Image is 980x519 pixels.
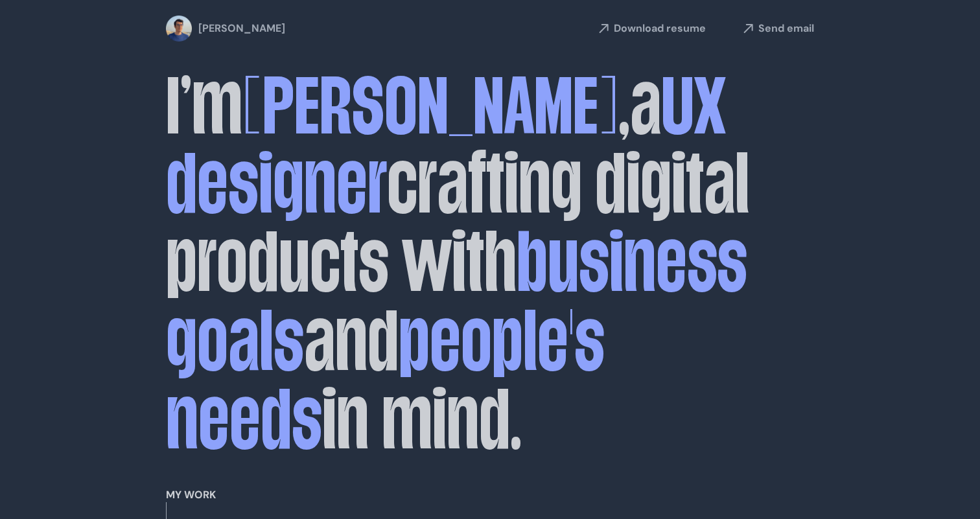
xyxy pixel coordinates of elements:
h1: I’m , a crafting digital products with and in mind. [166,66,814,460]
span: business goals [166,225,747,378]
span: UX designer [166,68,726,221]
a: [PERSON_NAME] [166,16,270,41]
img: profile-pic.png [166,16,192,41]
span: [PERSON_NAME] [242,68,618,142]
a: Download resume [594,19,706,38]
img: arrowLinks.svg [738,19,758,38]
a: Send email [738,19,814,38]
img: arrowLinks.svg [594,19,614,38]
h2: My work [166,489,814,501]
